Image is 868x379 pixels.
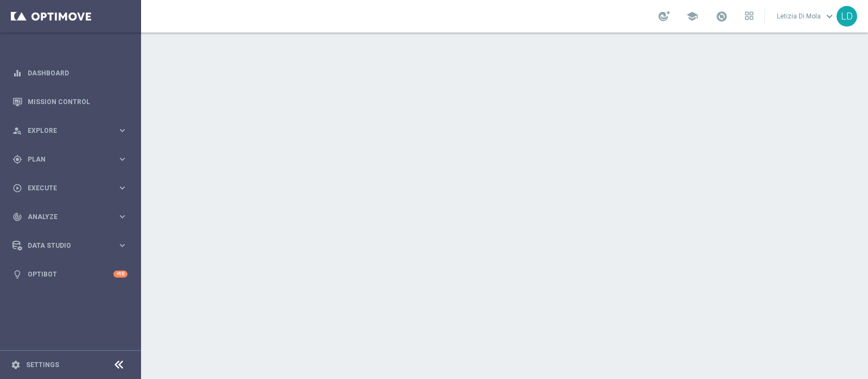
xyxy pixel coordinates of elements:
[12,260,127,288] div: Optibot
[26,362,59,368] a: Settings
[686,10,698,22] span: school
[28,127,117,134] span: Explore
[117,240,127,250] i: keyboard_arrow_right
[28,156,117,163] span: Plan
[12,155,22,164] i: gps_fixed
[28,87,127,116] a: Mission Control
[12,68,22,78] i: equalizer
[28,59,127,87] a: Dashboard
[28,185,117,191] span: Execute
[776,8,837,24] a: Letizia Di Mola
[12,183,117,193] div: Execute
[117,125,127,136] i: keyboard_arrow_right
[117,211,127,222] i: keyboard_arrow_right
[12,212,22,222] i: track_changes
[12,59,127,87] div: Dashboard
[12,155,117,164] div: Plan
[28,214,117,220] span: Analyze
[28,242,117,249] span: Data Studio
[12,269,22,279] i: lightbulb
[12,212,117,222] div: Analyze
[117,183,127,193] i: keyboard_arrow_right
[837,6,857,27] div: LD
[824,10,835,22] span: keyboard_arrow_down
[12,87,127,116] div: Mission Control
[113,271,127,278] div: +10
[12,241,117,250] div: Data Studio
[117,154,127,164] i: keyboard_arrow_right
[11,360,21,370] i: settings
[12,126,22,136] i: person_search
[12,183,22,193] i: play_circle_outline
[12,126,117,136] div: Explore
[28,260,113,288] a: Optibot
